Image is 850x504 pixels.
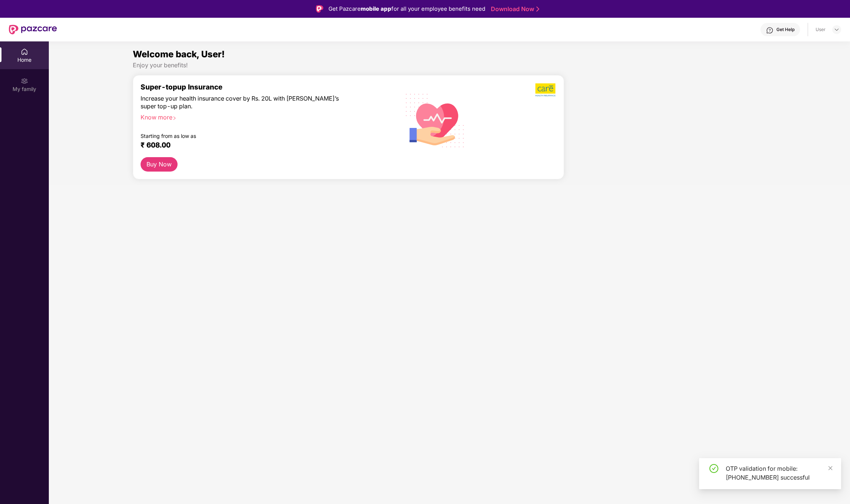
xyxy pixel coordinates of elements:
img: svg+xml;base64,PHN2ZyBpZD0iRHJvcGRvd24tMzJ4MzIiIHhtbG5zPSJodHRwOi8vd3d3LnczLm9yZy8yMDAwL3N2ZyIgd2... [834,27,840,33]
span: Welcome back, User! [133,49,225,60]
div: Get Pazcare for all your employee benefits need [328,4,485,13]
img: svg+xml;base64,PHN2ZyBpZD0iSGVscC0zMngzMiIgeG1sbnM9Imh0dHA6Ly93d3cudzMub3JnLzIwMDAvc3ZnIiB3aWR0aD... [766,27,773,34]
span: close [828,466,833,471]
div: ₹ 608.00 [141,141,376,150]
div: Starting from as low as [141,133,352,138]
img: Stroke [536,5,539,13]
div: User [816,27,826,33]
img: b5dec4f62d2307b9de63beb79f102df3.png [535,83,556,97]
div: Get Help [776,27,795,33]
div: Super-topup Insurance [141,83,383,91]
img: svg+xml;base64,PHN2ZyB3aWR0aD0iMjAiIGhlaWdodD0iMjAiIHZpZXdCb3g9IjAgMCAyMCAyMCIgZmlsbD0ibm9uZSIgeG... [21,77,28,85]
img: New Pazcare Logo [9,25,57,34]
strong: mobile app [361,5,391,12]
img: svg+xml;base64,PHN2ZyBpZD0iSG9tZSIgeG1sbnM9Imh0dHA6Ly93d3cudzMub3JnLzIwMDAvc3ZnIiB3aWR0aD0iMjAiIG... [21,48,28,55]
img: svg+xml;base64,PHN2ZyB4bWxucz0iaHR0cDovL3d3dy53My5vcmcvMjAwMC9zdmciIHhtbG5zOnhsaW5rPSJodHRwOi8vd3... [400,84,470,156]
div: Know more [141,114,379,119]
div: Enjoy your benefits! [133,61,766,69]
span: right [172,116,176,120]
a: Download Now [491,5,537,13]
div: OTP validation for mobile: [PHONE_NUMBER] successful [726,464,832,482]
button: Buy Now [141,157,178,172]
div: Increase your health insurance cover by Rs. 20L with [PERSON_NAME]’s super top-up plan. [141,95,351,111]
img: Logo [316,5,323,13]
span: check-circle [709,464,718,473]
